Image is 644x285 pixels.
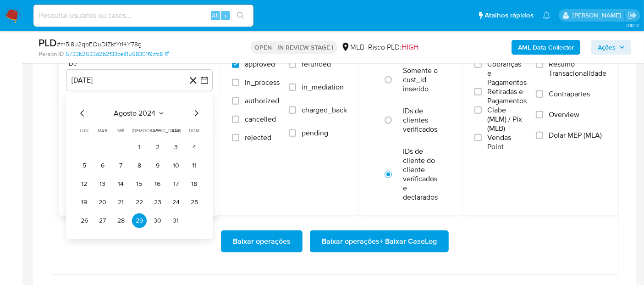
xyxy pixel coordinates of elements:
[212,11,219,20] span: Alt
[518,40,574,55] b: AML Data Collector
[66,50,169,58] a: 6733b2633d2b2f33ce81568301f9cfc8
[39,50,64,58] b: Person ID
[543,11,550,19] a: Notificações
[402,42,418,52] span: HIGH
[598,40,616,55] span: Ações
[341,42,364,52] div: MLB
[484,11,534,20] span: Atalhos rápidos
[572,11,624,20] p: leticia.siqueira@mercadolivre.com
[368,42,418,52] span: Risco PLD:
[512,40,580,55] button: AML Data Collector
[626,22,639,29] span: 3.161.2
[224,11,227,20] span: s
[33,10,253,22] input: Pesquise usuários ou casos...
[627,11,637,20] a: Sair
[231,9,250,22] button: search-icon
[251,41,337,54] p: OPEN - IN REVIEW STAGE I
[57,39,142,49] span: # m5i8u2qoEQuDIZktYr14Y78g
[39,35,57,50] b: PLD
[591,40,631,55] button: Ações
